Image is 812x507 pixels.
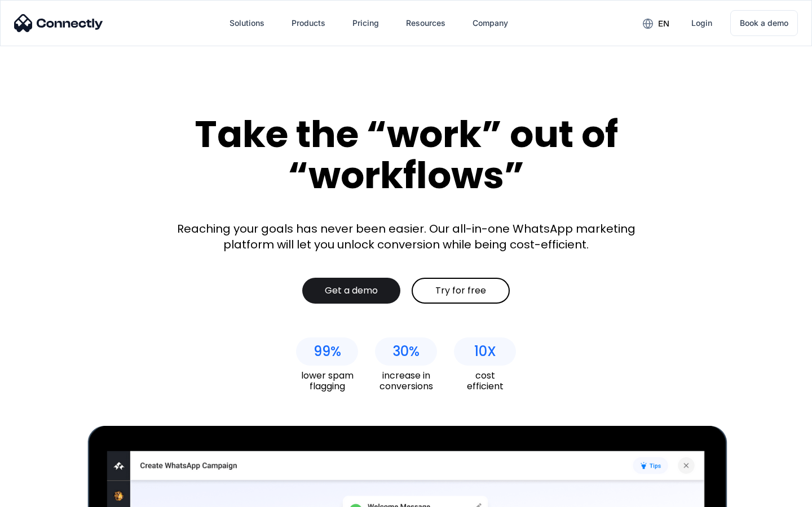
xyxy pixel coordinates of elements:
[220,10,273,37] div: Solutions
[392,344,420,359] div: 30%
[23,487,68,503] ul: Language list
[283,10,334,37] div: Products
[658,16,669,32] div: en
[169,221,643,252] div: Reaching your goals has never been easier. Our all-in-one WhatsApp marketing platform will let yo...
[435,285,486,296] div: Try for free
[296,370,358,392] div: lower spam flagging
[464,10,517,37] div: Company
[152,114,660,195] div: Take the “work” out of “workflows”
[343,10,388,37] a: Pricing
[473,15,508,31] div: Company
[474,344,496,359] div: 10X
[11,487,68,503] aside: Language selected: English
[302,278,400,304] a: Get a demo
[454,370,516,392] div: cost efficient
[682,10,721,37] a: Login
[730,10,798,36] a: Book a demo
[375,370,437,392] div: increase in conversions
[230,15,264,31] div: Solutions
[412,278,510,304] a: Try for free
[406,15,445,31] div: Resources
[691,15,712,31] div: Login
[352,15,379,31] div: Pricing
[325,285,378,296] div: Get a demo
[14,14,103,32] img: Connectly Logo
[397,10,454,37] div: Resources
[314,344,341,359] div: 99%
[634,15,678,32] div: en
[292,15,325,31] div: Products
